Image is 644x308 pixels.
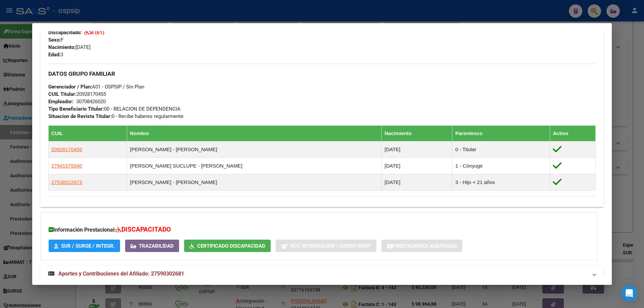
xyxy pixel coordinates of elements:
[51,163,82,169] span: 27941579340
[58,270,184,277] span: Aportes y Contribuciones del Afiliado: 27590302681
[121,226,171,233] span: DISCAPACITADO
[48,44,75,50] strong: Nacimiento:
[48,70,596,77] h3: DATOS GRUPO FAMILIAR
[48,84,144,90] span: A01 - OSPSIP / Sin Plan
[621,285,637,301] div: Open Intercom Messenger
[48,52,63,58] span: 3
[197,243,265,249] span: Certificado Discapacidad
[382,141,452,158] td: [DATE]
[76,98,106,105] div: 30708426020
[48,113,183,119] span: 0 - Recibe haberes regularmente
[48,37,63,43] span: F
[392,243,457,249] span: Prestaciones Auditadas
[550,126,596,141] th: Activo
[184,240,271,252] button: Certificado Discapacidad
[49,225,589,235] h3: Información Prestacional:
[276,240,376,252] button: Not. Internacion / Censo Hosp.
[381,240,462,252] button: Prestaciones Auditadas
[290,243,371,249] span: Not. Internacion / Censo Hosp.
[127,158,382,174] td: [PERSON_NAME] SUCLUPE - [PERSON_NAME]
[48,106,180,112] span: 00 - RELACION DE DEPENDENCIA
[40,266,604,282] mat-expansion-panel-header: Aportes y Contribuciones del Afiliado: 27590302681
[49,240,120,252] button: SUR / SURGE / INTEGR.
[382,174,452,191] td: [DATE]
[48,52,60,58] strong: Edad:
[452,174,550,191] td: 3 - Hijo < 21 años
[48,113,112,119] strong: Situacion de Revista Titular:
[452,158,550,174] td: 1 - Cónyuge
[48,99,73,105] strong: Empleador:
[127,174,382,191] td: [PERSON_NAME] - [PERSON_NAME]
[139,243,174,249] span: Trazabilidad
[48,37,61,43] strong: Sexo:
[452,126,550,141] th: Parentesco
[48,44,91,50] span: [DATE]
[48,91,76,97] strong: CUIL Titular:
[127,126,382,141] th: Nombre
[452,141,550,158] td: 0 - Titular
[48,29,82,36] strong: Discapacitado:
[51,179,82,185] span: 27538522673
[48,106,104,112] strong: Tipo Beneficiario Titular:
[61,243,115,249] span: SUR / SURGE / INTEGR.
[51,146,82,152] span: 20928170455
[382,126,452,141] th: Nacimiento
[127,141,382,158] td: [PERSON_NAME] - [PERSON_NAME]
[48,84,92,90] strong: Gerenciador / Plan:
[89,29,104,36] strong: SI (01)
[382,158,452,174] td: [DATE]
[48,91,106,97] span: 20928170455
[49,126,127,141] th: CUIL
[125,240,179,252] button: Trazabilidad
